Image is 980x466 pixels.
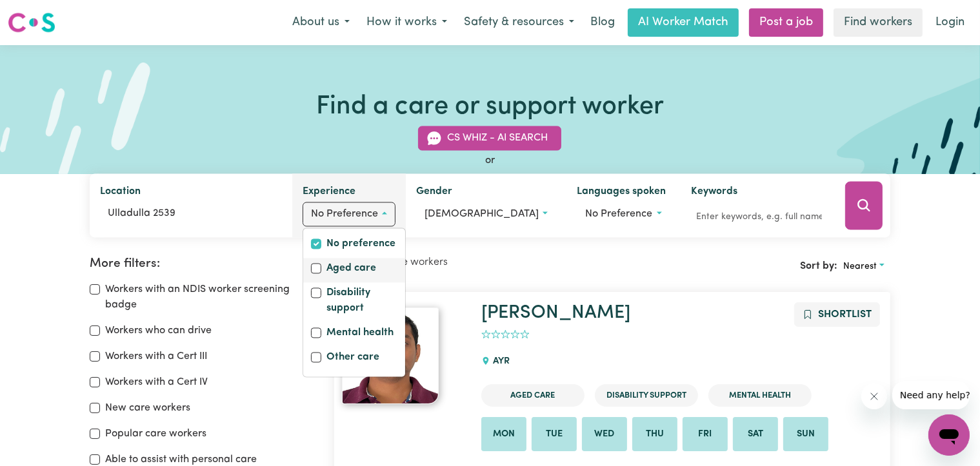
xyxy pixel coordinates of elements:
span: [DEMOGRAPHIC_DATA] [425,209,539,220]
a: AI Worker Match [628,8,739,37]
label: Gender [416,184,452,202]
label: Other care [326,350,379,368]
div: add rating by typing an integer from 0 to 5 or pressing arrow keys [481,327,530,342]
label: Workers who can drive [105,323,212,338]
label: Aged care [326,261,376,279]
button: Worker experience options [303,202,395,227]
li: Disability Support [595,384,698,407]
button: Safety & resources [455,9,583,36]
label: Keywords [691,184,737,202]
li: Available on Thu [632,417,677,452]
h1: Find a care or support worker [316,92,664,122]
li: Available on Sat [733,417,778,452]
span: Shortlist [818,309,872,320]
div: AYR [481,344,517,379]
iframe: Button to launch messaging window [928,414,970,456]
label: No preference [326,237,395,255]
h2: More filters: [90,257,319,271]
a: Blog [583,8,623,37]
li: Available on Wed [582,417,627,452]
label: Languages spoken [577,184,666,202]
button: Add to shortlist [794,302,880,327]
input: Enter a suburb [100,202,282,226]
li: Available on Mon [481,417,526,452]
button: Worker gender preference [416,202,556,227]
label: Experience [303,184,355,202]
a: Post a job [749,8,823,37]
span: No preference [311,209,378,220]
span: Need any help? [8,9,78,19]
button: Worker language preferences [577,202,670,227]
li: Available on Sun [783,417,828,452]
iframe: Message from company [892,381,970,409]
button: Sort search results [837,257,890,277]
h2: Showing care workers [334,257,612,269]
li: Available on Fri [683,417,728,452]
label: New care workers [105,400,190,416]
img: Careseekers logo [8,11,55,34]
a: Login [928,8,972,37]
button: About us [284,9,358,36]
div: or [90,153,891,169]
div: Worker experience options [303,228,406,378]
button: Search [845,182,883,230]
label: Location [100,184,141,202]
label: Mental health [326,325,394,344]
button: How it works [358,9,455,36]
a: [PERSON_NAME] [481,304,630,322]
button: CS Whiz - AI Search [418,126,561,151]
iframe: Close message [861,383,887,409]
a: Careseekers logo [8,8,55,37]
label: Popular care workers [105,426,206,442]
label: Workers with a Cert IV [105,374,208,390]
label: Disability support [326,286,397,319]
span: Nearest [843,262,877,271]
label: Workers with an NDIS worker screening badge [105,282,319,313]
span: Sort by: [800,261,837,271]
li: Available on Tue [532,417,577,452]
li: Mental Health [708,384,812,407]
span: No preference [585,209,652,220]
input: Enter keywords, e.g. full name, interests [691,208,828,228]
label: Workers with a Cert III [105,349,207,364]
a: Find workers [834,8,923,37]
li: Aged Care [481,384,585,407]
